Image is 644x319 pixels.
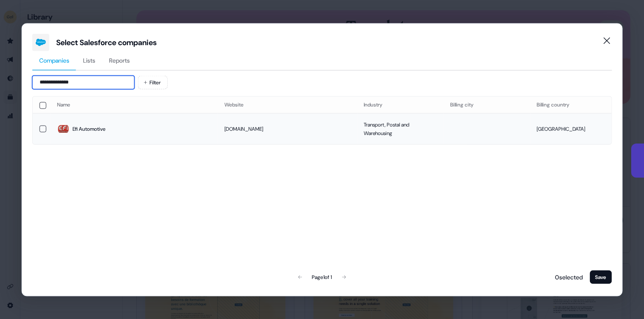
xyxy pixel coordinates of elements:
th: Website [218,96,357,113]
div: Efi Automotive [72,125,106,133]
th: Billing country [530,96,611,113]
td: Transport, Postal and Warehousing [357,113,443,144]
th: Name [50,96,218,113]
p: 0 selected [552,273,583,281]
button: Save [589,270,612,284]
td: [DOMAIN_NAME] [218,113,357,144]
button: Close [598,32,615,49]
div: Page 1 of 1 [312,273,332,281]
div: Select Salesforce companies [56,37,157,47]
button: Filter [138,75,168,89]
td: [GEOGRAPHIC_DATA] [530,113,611,144]
th: Industry [357,96,443,113]
span: Reports [109,56,130,64]
span: Companies [39,56,69,64]
th: Billing city [443,96,530,113]
span: Lists [83,56,95,64]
